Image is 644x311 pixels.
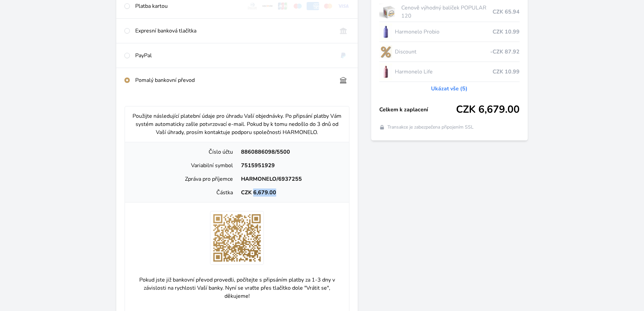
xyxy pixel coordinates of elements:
img: mc.svg [322,2,334,10]
img: popular.jpg [379,3,399,20]
img: discount-lo.png [379,43,392,60]
div: 8860886098/5500 [237,148,343,156]
div: Zpráva pro příjemce [130,175,237,183]
div: 7515951929 [237,161,343,170]
div: HARMONELO/6937255 [237,175,343,183]
img: bankTransfer_IBAN.svg [337,76,350,84]
span: Transakce je zabezpečena připojením SSL [387,124,474,131]
img: diners.svg [246,2,259,10]
img: onlineBanking_CZ.svg [337,27,350,35]
img: visa.svg [337,2,350,10]
img: maestro.svg [291,2,304,10]
span: Harmonelo Probio [395,28,493,36]
div: Číslo účtu [130,148,237,156]
img: discover.svg [261,2,274,10]
span: Harmonelo Life [395,68,493,76]
img: CLEAN_LIFE_se_stinem_x-lo.jpg [379,63,392,80]
img: CLEAN_PROBIO_se_stinem_x-lo.jpg [379,23,392,40]
span: Discount [395,48,490,56]
span: Cenově výhodný balíček POPULAR 120 [401,4,493,20]
div: Pomalý bankovní převod [135,76,332,84]
div: Variabilní symbol [130,161,237,170]
img: paypal.svg [337,51,350,60]
p: Použijte následující platební údaje pro úhradu Vaší objednávky. Po připsání platby Vám systém aut... [130,112,343,136]
div: CZK 6,679.00 [237,188,343,197]
img: jcb.svg [277,2,289,10]
p: Pokud jste již bankovní převod provedli, počítejte s připsáním platby za 1-3 dny v závislosti na ... [130,270,343,306]
div: Částka [130,188,237,197]
div: Platba kartou [135,2,241,10]
div: PayPal [135,51,332,60]
span: -CZK 87.92 [490,48,520,56]
span: Celkem k zaplacení [379,106,456,114]
span: CZK 10.99 [493,68,520,76]
img: H9sKLqjDGQZvAAAAAElFTkSuQmCC [210,211,264,265]
span: CZK 65.94 [493,8,520,16]
div: Expresní banková tlačítka [135,27,332,35]
span: CZK 6,679.00 [456,104,520,116]
a: Ukázat vše (5) [431,85,468,93]
span: CZK 10.99 [493,28,520,36]
img: amex.svg [307,2,319,10]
